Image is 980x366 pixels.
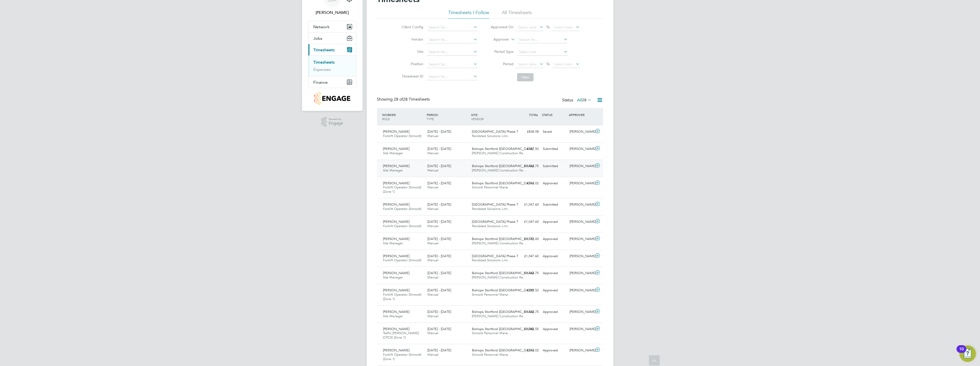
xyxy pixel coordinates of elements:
[472,254,518,258] span: [GEOGRAPHIC_DATA] Phase 7
[321,117,343,127] a: Powered byEngage
[448,9,489,19] li: Timesheets I Follow
[427,348,451,352] span: [DATE] - [DATE]
[383,327,410,331] span: [PERSON_NAME]
[472,241,526,245] span: [PERSON_NAME] Construction Re…
[427,237,451,241] span: [DATE] - [DATE]
[308,9,356,16] span: Shaun McGrenra
[567,286,594,295] div: [PERSON_NAME]
[427,352,438,357] span: Manual
[427,61,478,68] input: Search for...
[472,331,511,335] span: Simcott Personnel Mana…
[427,164,451,168] span: [DATE] - [DATE]
[472,271,537,275] span: Bishops Stortford ([GEOGRAPHIC_DATA]…
[514,269,541,277] div: £1,468.75
[400,62,423,66] label: Position
[541,346,568,355] div: Approved
[427,224,438,228] span: Manual
[517,73,534,81] button: Filter
[308,33,356,44] button: Jobs
[472,202,518,207] span: [GEOGRAPHIC_DATA] Phase 7
[490,49,514,54] label: Period Type
[541,286,568,295] div: Approved
[567,200,594,209] div: [PERSON_NAME]
[383,258,422,262] span: Forklift Operator (Simcott)
[541,218,568,226] div: Approved
[472,237,537,241] span: Bishops Stortford ([GEOGRAPHIC_DATA]…
[383,254,410,258] span: [PERSON_NAME]
[314,92,350,105] img: countryside-properties-logo-retina.png
[518,62,536,66] span: Select date
[427,134,438,138] span: Manual
[472,168,526,172] span: [PERSON_NAME] Construction Re…
[567,128,594,136] div: [PERSON_NAME]
[383,288,410,292] span: [PERSON_NAME]
[383,185,422,194] span: Forklift Operator (Simcott) (Zone 1)
[541,179,568,188] div: Approved
[377,97,431,102] div: Showing
[567,145,594,153] div: [PERSON_NAME]
[308,55,356,76] div: Timesheets
[314,36,323,41] span: Jobs
[427,331,438,335] span: Manual
[545,61,551,67] span: To
[541,269,568,277] div: Approved
[470,110,514,123] div: SITE
[959,345,976,362] button: Open Resource Center, 10 new notifications
[472,147,537,151] span: Bishops Stortford ([GEOGRAPHIC_DATA]…
[427,202,451,207] span: [DATE] - [DATE]
[472,258,511,262] span: Randstad Solutions Limi…
[472,219,518,224] span: [GEOGRAPHIC_DATA] Phase 7
[472,164,537,168] span: Bishops Stortford ([GEOGRAPHIC_DATA]…
[383,202,410,207] span: [PERSON_NAME]
[472,151,526,155] span: [PERSON_NAME] Construction Re…
[427,49,478,56] input: Search for...
[400,49,423,54] label: Site
[471,117,484,121] span: VENDOR
[383,181,410,185] span: [PERSON_NAME]
[383,164,410,168] span: [PERSON_NAME]
[400,74,423,79] label: Timesheet ID
[427,117,434,121] span: TYPE
[514,286,541,295] div: £209.52
[427,219,451,224] span: [DATE] - [DATE]
[472,314,526,318] span: [PERSON_NAME] Construction Re…
[472,207,511,211] span: Randstad Solutions Limi…
[541,235,568,243] div: Approved
[518,25,536,30] span: Select date
[577,98,592,103] label: All
[427,168,438,172] span: Manual
[514,308,541,316] div: £1,468.75
[567,235,594,243] div: [PERSON_NAME]
[427,327,451,331] span: [DATE] - [DATE]
[396,113,397,117] span: /
[427,36,478,43] input: Search for...
[545,24,551,30] span: To
[541,128,568,136] div: Saved
[514,128,541,136] div: £838.08
[514,218,541,226] div: £1,047.60
[383,237,410,241] span: [PERSON_NAME]
[567,218,594,226] div: [PERSON_NAME]
[427,151,438,155] span: Manual
[383,271,410,275] span: [PERSON_NAME]
[425,110,470,123] div: PERIOD
[567,269,594,277] div: [PERSON_NAME]
[514,325,541,333] div: £1,088.55
[427,73,478,80] input: Search for...
[427,271,451,275] span: [DATE] - [DATE]
[541,252,568,261] div: Approved
[427,181,451,185] span: [DATE] - [DATE]
[383,331,419,340] span: Traffic [PERSON_NAME] (CPCS) (Zone 1)
[314,47,335,52] span: Timesheets
[427,129,451,134] span: [DATE] - [DATE]
[514,200,541,209] div: £1,047.60
[383,348,410,352] span: [PERSON_NAME]
[472,129,518,134] span: [GEOGRAPHIC_DATA] Phase 7
[383,207,422,211] span: Forklift Operator (Simcott)
[582,98,587,103] span: 28
[541,162,568,170] div: Submitted
[400,37,423,42] label: Vendor
[383,129,410,134] span: [PERSON_NAME]
[383,352,422,361] span: Forklift Operator (Simcott) (Zone 1)
[308,76,356,88] button: Finance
